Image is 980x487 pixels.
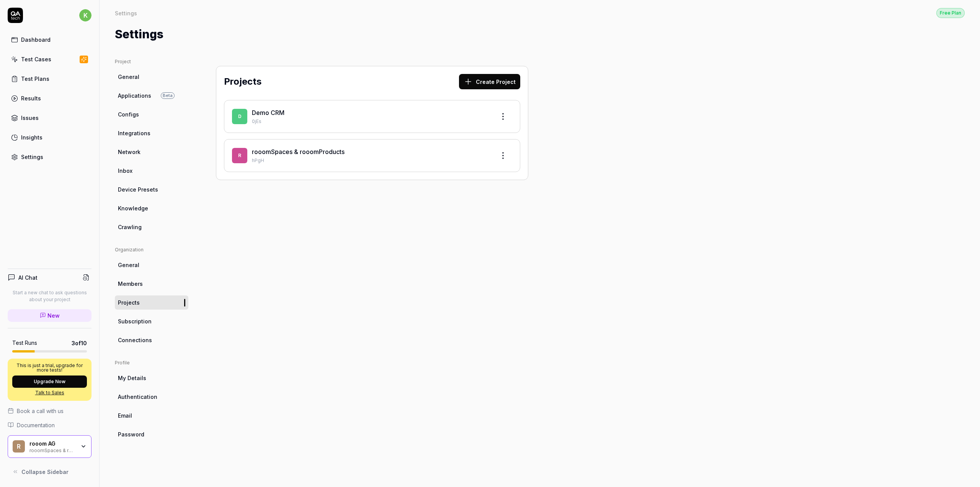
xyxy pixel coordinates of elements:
[252,157,489,164] p: hPgH
[115,58,188,65] div: Project
[79,8,91,23] button: k
[118,280,143,288] span: Members
[8,464,91,479] button: Collapse Sidebar
[118,374,146,382] span: My Details
[118,412,132,420] span: Email
[118,336,152,344] span: Connections
[118,73,139,81] span: General
[21,153,43,161] div: Settings
[21,55,51,63] div: Test Cases
[252,109,284,116] a: Demo CRM
[12,363,87,372] p: This is just a trial, upgrade for more tests!
[115,220,188,234] a: Crawling
[118,430,144,438] span: Password
[115,107,188,121] a: Configs
[115,9,137,17] div: Settings
[115,258,188,272] a: General
[252,148,345,156] a: rooomSpaces & rooomProducts
[12,339,37,346] h5: Test Runs
[118,261,139,269] span: General
[118,148,140,156] span: Network
[8,407,91,415] a: Book a call with us
[115,145,188,159] a: Network
[21,468,69,476] span: Collapse Sidebar
[8,421,91,429] a: Documentation
[8,309,91,322] a: New
[8,289,91,303] p: Start a new chat to ask questions about your project
[118,92,151,100] span: Applications
[115,390,188,404] a: Authentication
[232,109,247,124] span: D
[115,371,188,385] a: My Details
[115,246,188,253] div: Organization
[118,223,142,231] span: Crawling
[118,167,132,175] span: Inbox
[224,75,261,89] h2: Projects
[115,70,188,84] a: General
[232,148,247,163] span: r
[21,133,42,141] div: Insights
[8,52,91,67] a: Test Cases
[118,110,139,118] span: Configs
[79,9,91,21] span: k
[115,314,188,328] a: Subscription
[115,427,188,441] a: Password
[72,339,87,347] span: 3 of 10
[115,359,188,366] div: Profile
[115,277,188,291] a: Members
[161,92,175,99] span: Beta
[21,94,41,102] div: Results
[118,185,158,193] span: Device Presets
[115,201,188,215] a: Knowledge
[21,75,49,83] div: Test Plans
[115,182,188,197] a: Device Presets
[118,317,152,325] span: Subscription
[12,389,87,396] a: Talk to Sales
[8,149,91,164] a: Settings
[17,407,64,415] span: Book a call with us
[459,74,520,89] button: Create Project
[29,440,75,447] div: rooom AG
[118,204,148,212] span: Knowledge
[115,408,188,423] a: Email
[8,32,91,47] a: Dashboard
[8,71,91,86] a: Test Plans
[115,126,188,140] a: Integrations
[47,312,60,320] span: New
[21,114,39,122] div: Issues
[115,26,163,43] h1: Settings
[936,8,965,18] button: Free Plan
[118,129,150,137] span: Integrations
[118,298,140,307] span: Projects
[115,333,188,347] a: Connections
[115,295,188,310] a: Projects
[8,130,91,145] a: Insights
[8,435,91,458] button: rrooom AGrooomSpaces & rooomProducts
[115,89,188,103] a: ApplicationsBeta
[8,91,91,106] a: Results
[252,118,489,125] p: 0jEs
[118,393,157,401] span: Authentication
[17,421,55,429] span: Documentation
[13,440,25,453] span: r
[115,164,188,178] a: Inbox
[8,110,91,125] a: Issues
[21,36,51,44] div: Dashboard
[18,274,38,282] h4: AI Chat
[12,375,87,388] button: Upgrade Now
[29,447,75,453] div: rooomSpaces & rooomProducts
